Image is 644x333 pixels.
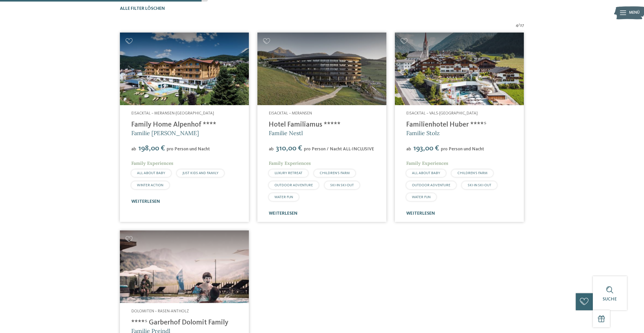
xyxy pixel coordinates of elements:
span: 27 [520,23,524,28]
img: Family Home Alpenhof **** [120,33,249,105]
span: ab [269,147,274,151]
span: Family Experiences [406,160,448,166]
span: Alle Filter löschen [120,6,165,11]
span: WATER FUN [412,195,431,199]
span: 4 [516,23,518,28]
span: CHILDREN’S FARM [457,171,487,175]
span: Suche [603,297,617,301]
span: pro Person / Nacht ALL-INCLUSIVE [304,147,374,151]
a: weiterlesen [269,211,297,216]
span: Eisacktal – Vals-[GEOGRAPHIC_DATA] [406,111,478,115]
span: Familie Stolz [406,129,440,137]
span: SKI-IN SKI-OUT [468,183,491,187]
span: WINTER ACTION [137,183,163,187]
a: weiterlesen [131,199,160,204]
span: ALL ABOUT BABY [412,171,440,175]
img: Familienhotels gesucht? Hier findet ihr die besten! [395,33,524,105]
span: Familie [PERSON_NAME] [131,129,199,137]
span: Family Experiences [269,160,311,166]
span: Dolomiten – Rasen-Antholz [131,309,189,313]
span: ab [406,147,411,151]
span: OUTDOOR ADVENTURE [274,183,313,187]
a: Familienhotel Huber ****ˢ [406,121,486,128]
span: ALL ABOUT BABY [137,171,165,175]
span: ab [131,147,136,151]
span: / [518,23,520,28]
span: Familie Nestl [269,129,303,137]
span: CHILDREN’S FARM [320,171,350,175]
span: LUXURY RETREAT [274,171,302,175]
span: 198,00 € [137,145,166,152]
img: Familienhotels gesucht? Hier findet ihr die besten! [257,33,386,105]
a: weiterlesen [406,211,435,216]
span: Eisacktal – Meransen [269,111,312,115]
span: pro Person und Nacht [441,147,484,151]
span: Eisacktal – Meransen-[GEOGRAPHIC_DATA] [131,111,214,115]
span: OUTDOOR ADVENTURE [412,183,450,187]
span: 193,00 € [412,145,440,152]
span: 310,00 € [274,145,303,152]
span: WATER FUN [274,195,293,199]
span: Family Experiences [131,160,173,166]
a: Familienhotels gesucht? Hier findet ihr die besten! [120,33,249,105]
span: pro Person und Nacht [167,147,210,151]
span: JUST KIDS AND FAMILY [182,171,218,175]
a: ****ˢ Garberhof Dolomit Family [131,319,228,326]
a: Family Home Alpenhof **** [131,121,216,128]
img: Familienhotels gesucht? Hier findet ihr die besten! [120,230,249,303]
span: SKI-IN SKI-OUT [330,183,354,187]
